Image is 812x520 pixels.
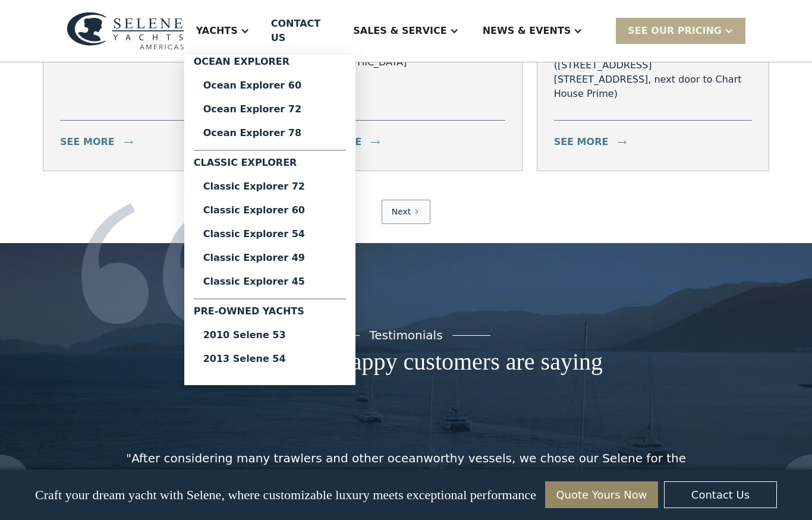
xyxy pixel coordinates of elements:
[196,24,238,38] div: Yachts
[194,222,346,246] a: Classic Explorer 54
[209,349,603,375] h2: See what our happy customers are saying
[124,140,133,144] img: icon
[483,24,571,38] div: News & EVENTS
[392,206,411,218] div: Next
[194,347,346,371] a: 2013 Selene 54
[203,128,336,138] div: Ocean Explorer 78
[371,140,380,144] img: icon
[203,105,336,114] div: Ocean Explorer 72
[554,135,609,149] div: see more
[194,175,346,198] a: Classic Explorer 72
[60,135,115,149] div: see more
[67,12,184,50] img: logo
[664,481,777,508] a: Contact Us
[43,200,769,224] div: List
[203,330,336,340] div: 2010 Selene 53
[271,17,332,45] div: Contact US
[194,304,346,323] div: Pre-Owned Yachts
[184,55,355,385] nav: Yachts
[35,487,536,503] p: Craft your dream yacht with Selene, where customizable luxury meets exceptional performance
[194,121,346,145] a: Ocean Explorer 78
[203,277,336,286] div: Classic Explorer 45
[203,253,336,263] div: Classic Explorer 49
[780,455,812,519] img: icon
[194,323,346,347] a: 2010 Selene 53
[369,326,442,344] div: Testimonials
[203,229,336,239] div: Classic Explorer 54
[194,55,346,74] div: Ocean Explorer
[203,354,336,364] div: 2013 Selene 54
[194,270,346,294] a: Classic Explorer 45
[184,7,262,55] div: Yachts
[203,182,336,191] div: Classic Explorer 72
[194,198,346,222] a: Classic Explorer 60
[121,449,691,485] p: "After considering many trawlers and other oceanworthy vessels, we chose our Selene for the beaut...
[194,156,346,175] div: Classic Explorer
[554,44,752,101] div: [DATE] 4-7pm @ [GEOGRAPHIC_DATA] ([STREET_ADDRESS] [STREET_ADDRESS], next door to Chart House Prime)
[203,206,336,215] div: Classic Explorer 60
[618,140,627,144] img: icon
[194,97,346,121] a: Ocean Explorer 72
[353,24,446,38] div: Sales & Service
[194,74,346,97] a: Ocean Explorer 60
[203,81,336,90] div: Ocean Explorer 60
[341,7,470,55] div: Sales & Service
[616,18,745,43] div: SEE Our Pricing
[194,246,346,270] a: Classic Explorer 49
[471,7,595,55] div: News & EVENTS
[628,24,722,38] div: SEE Our Pricing
[382,200,431,224] a: Next Page
[545,481,658,508] a: Quote Yours Now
